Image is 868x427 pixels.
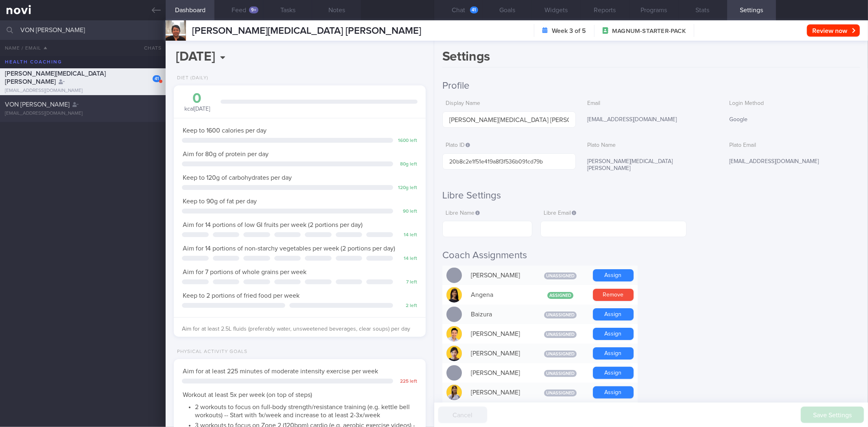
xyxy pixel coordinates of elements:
div: 14 left [397,256,418,262]
div: 90 left [397,209,418,215]
div: [EMAIL_ADDRESS][DOMAIN_NAME] [584,111,718,129]
button: Assign [593,328,634,340]
span: Keep to 1600 calories per day [183,127,267,134]
div: Google [726,111,860,129]
div: [EMAIL_ADDRESS][DOMAIN_NAME] [5,111,161,117]
div: [PERSON_NAME] [467,345,532,362]
div: [EMAIL_ADDRESS][DOMAIN_NAME] [726,153,860,170]
span: Aim for at least 225 minutes of moderate intensity exercise per week [183,368,378,375]
button: Assign [593,386,634,399]
label: Login Method [729,100,857,107]
button: Review now [807,24,860,37]
span: Aim for 14 portions of low GI fruits per week (2 portions per day) [183,222,363,228]
span: Assigned [547,292,573,299]
span: [PERSON_NAME][MEDICAL_DATA] [PERSON_NAME] [5,70,106,85]
div: 14 left [397,232,418,238]
h2: Coach Assignments [442,249,860,261]
div: 41 [153,75,161,82]
span: Workout at least 5x per week (on top of steps) [183,392,312,398]
button: Chats [133,40,166,56]
div: kcal [DATE] [182,91,212,113]
div: [PERSON_NAME] [467,267,532,283]
h2: Libre Settings [442,190,860,202]
label: Plato Name [587,142,715,149]
div: Physical Activity Goals [174,349,247,355]
span: MAGNUM-STARTER-PACK [612,27,686,35]
div: 120 g left [397,185,418,191]
span: VON [PERSON_NAME] [5,101,70,108]
li: 2 workouts to focus on full-body strength/resistance training (e.g. kettle bell workouts) -- Star... [195,401,416,419]
button: Assign [593,347,634,359]
div: [PERSON_NAME] [467,365,532,381]
strong: Week 3 of 5 [552,27,586,35]
div: 0 [182,91,212,106]
label: Display Name [446,100,573,107]
h1: Settings [442,49,860,68]
span: Libre Email [544,210,576,216]
label: Plato Email [729,142,857,149]
div: 225 left [397,379,418,385]
div: Diet (Daily) [174,75,208,81]
span: Plato ID [446,142,470,148]
span: Unassigned [544,390,577,396]
div: [EMAIL_ADDRESS][DOMAIN_NAME] [5,88,161,94]
span: Keep to 2 portions of fried food per week [183,292,300,299]
div: Angena [467,287,532,303]
span: Unassigned [544,370,577,377]
button: Assign [593,269,634,281]
div: 7 left [397,279,418,285]
span: Unassigned [544,272,577,279]
span: Libre Name [446,210,480,216]
span: Aim for 14 portions of non-starchy vegetables per week (2 portions per day) [183,245,395,252]
label: Email [587,100,715,107]
span: Unassigned [544,312,577,318]
span: Aim for 80g of protein per day [183,151,269,157]
span: Keep to 120g of carbohydrates per day [183,174,292,181]
div: 1600 left [397,138,418,144]
div: 80 g left [397,161,418,168]
div: [PERSON_NAME] [467,326,532,342]
span: [PERSON_NAME][MEDICAL_DATA] [PERSON_NAME] [192,26,421,36]
button: Assign [593,308,634,320]
div: 9+ [249,7,258,13]
span: Unassigned [544,351,577,357]
div: 41 [470,7,478,13]
div: [PERSON_NAME] [467,384,532,401]
span: Aim for at least 2.5L fluids (preferably water, unsweetened beverages, clear soups) per day [182,326,410,332]
div: Baizura [467,306,532,322]
button: Remove [593,289,634,301]
div: 2 left [397,303,418,309]
span: Unassigned [544,331,577,338]
h2: Profile [442,80,860,92]
button: Assign [593,367,634,379]
span: Keep to 90g of fat per day [183,198,257,205]
div: [PERSON_NAME][MEDICAL_DATA] [PERSON_NAME] [584,153,718,177]
span: Aim for 7 portions of whole grains per week [183,269,306,275]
